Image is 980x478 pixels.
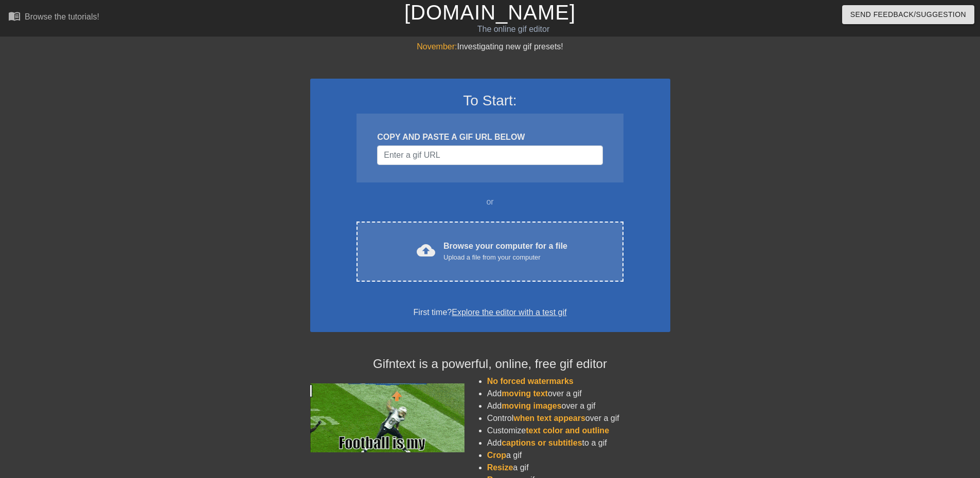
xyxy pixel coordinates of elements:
[487,449,670,462] li: a gif
[487,462,670,474] li: a gif
[377,145,602,165] input: Username
[513,414,585,422] span: when text appears
[332,23,695,35] div: The online gif editor
[324,92,657,109] h3: To Start:
[8,10,99,26] a: Browse the tutorials!
[324,306,657,319] div: First time?
[502,389,548,398] span: moving text
[487,412,670,425] li: Control over a gif
[404,1,576,24] a: [DOMAIN_NAME]
[487,451,506,459] span: Crop
[487,463,513,472] span: Resize
[417,42,457,51] span: November:
[487,437,670,449] li: Add to a gif
[487,377,574,385] span: No forced watermarks
[502,438,582,447] span: captions or subtitles
[502,401,561,410] span: moving images
[487,388,670,400] li: Add over a gif
[310,357,670,372] h4: Gifntext is a powerful, online, free gif editor
[487,400,670,412] li: Add over a gif
[337,196,644,208] div: or
[443,252,567,263] div: Upload a file from your computer
[443,240,567,263] div: Browse your computer for a file
[850,8,966,21] span: Send Feedback/Suggestion
[25,12,99,21] div: Browse the tutorials!
[526,426,609,435] span: text color and outline
[377,131,602,143] div: COPY AND PASTE A GIF URL BELOW
[310,383,465,452] img: football_small.gif
[842,5,974,24] button: Send Feedback/Suggestion
[452,308,566,317] a: Explore the editor with a test gif
[417,241,435,260] span: cloud_upload
[310,41,670,53] div: Investigating new gif presets!
[8,10,21,22] span: menu_book
[487,425,670,437] li: Customize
